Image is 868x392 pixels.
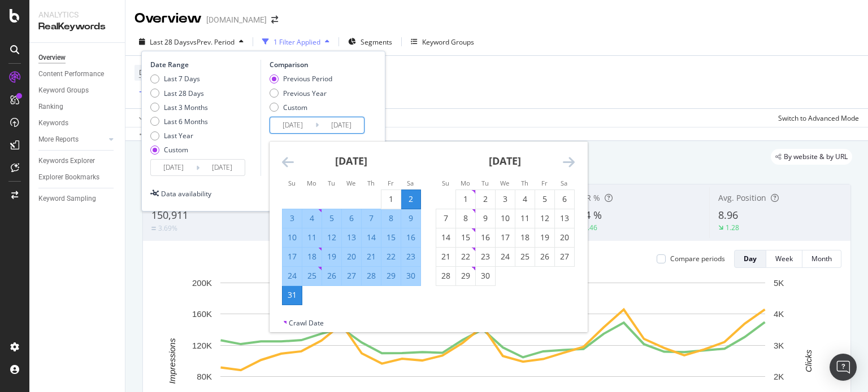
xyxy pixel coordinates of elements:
div: Last 3 Months [150,103,208,112]
div: RealKeywords [38,20,116,33]
div: 3 [283,213,302,224]
div: 30 [476,270,495,281]
div: 1 [456,193,475,205]
td: Choose Saturday, September 20, 2025 as your check-in date. It’s available. [554,228,574,247]
div: 15 [456,232,475,243]
td: Choose Monday, September 29, 2025 as your check-in date. It’s available. [455,266,475,285]
td: Choose Wednesday, September 24, 2025 as your check-in date. It’s available. [495,247,515,266]
div: 26 [535,251,554,262]
div: Switch to Advanced Mode [778,113,859,123]
div: Previous Period [270,74,332,83]
img: Equal [151,227,156,230]
td: Choose Tuesday, September 16, 2025 as your check-in date. It’s available. [475,228,495,247]
div: Keyword Sampling [38,193,96,205]
text: 3K [774,341,784,350]
div: Previous Period [283,74,332,83]
td: Choose Saturday, September 13, 2025 as your check-in date. It’s available. [554,209,574,228]
td: Choose Friday, August 1, 2025 as your check-in date. It’s available. [381,190,401,209]
td: Selected. Saturday, August 16, 2025 [401,228,420,247]
button: Week [766,250,802,268]
div: 13 [342,232,361,243]
div: Overview [38,52,66,64]
a: Ranking [38,101,117,113]
td: Selected. Friday, August 29, 2025 [381,266,401,285]
div: 1.28 [726,223,739,232]
div: Keywords [38,117,68,129]
td: Choose Tuesday, September 23, 2025 as your check-in date. It’s available. [475,247,495,266]
strong: [DATE] [489,154,521,168]
td: Selected. Saturday, August 9, 2025 [401,209,420,228]
td: Selected. Wednesday, August 20, 2025 [341,247,361,266]
div: Previous Year [270,89,332,98]
div: More Reports [38,134,79,146]
div: 26 [322,270,341,281]
div: 4 [302,213,322,224]
div: 19 [322,251,341,262]
td: Selected. Wednesday, August 6, 2025 [341,209,361,228]
a: Keyword Sampling [38,193,117,205]
button: Day [734,250,766,268]
td: Selected. Friday, August 22, 2025 [381,247,401,266]
div: Explorer Bookmarks [38,171,99,183]
div: 18 [302,251,322,262]
div: Move forward to switch to the next month. [563,155,575,169]
button: Add Filter [134,86,180,99]
td: Choose Sunday, September 28, 2025 as your check-in date. It’s available. [436,266,455,285]
input: End Date [319,117,364,133]
td: Selected. Thursday, August 14, 2025 [361,228,381,247]
small: Mo [461,179,470,187]
div: 25 [515,251,535,262]
div: 1 Filter Applied [274,37,320,47]
small: Sa [407,179,414,187]
div: 21 [362,251,381,262]
div: 20 [555,232,574,243]
div: 6 [555,193,574,205]
div: 10 [283,232,302,243]
td: Selected. Tuesday, August 19, 2025 [322,247,341,266]
td: Selected. Sunday, August 3, 2025 [282,209,302,228]
td: Choose Friday, September 26, 2025 as your check-in date. It’s available. [535,247,554,266]
span: 8.96 [718,208,738,222]
a: More Reports [38,134,106,146]
div: Last Year [164,131,193,140]
div: Day [744,254,757,263]
small: Tu [481,179,489,187]
input: Start Date [151,160,196,175]
small: We [346,179,355,187]
div: 19 [535,232,554,243]
small: We [500,179,509,187]
div: Keyword Groups [38,85,89,96]
td: Selected as start date. Saturday, August 2, 2025 [401,190,420,209]
div: 13 [555,213,574,224]
td: Choose Tuesday, September 9, 2025 as your check-in date. It’s available. [475,209,495,228]
div: Analytics [38,9,116,20]
span: Segments [361,37,392,47]
td: Selected. Monday, August 18, 2025 [302,247,322,266]
td: Selected. Monday, August 4, 2025 [302,209,322,228]
text: 4K [774,309,784,319]
text: 160K [192,309,212,319]
td: Selected. Friday, August 8, 2025 [381,209,401,228]
div: Last 7 Days [150,74,208,83]
div: 12 [535,213,554,224]
div: 8 [456,213,475,224]
small: Fr [541,179,548,187]
div: 21 [436,251,455,262]
td: Selected. Saturday, August 30, 2025 [401,266,420,285]
td: Selected. Friday, August 15, 2025 [381,228,401,247]
div: 25 [302,270,322,281]
div: Calendar [270,142,587,318]
div: Last 3 Months [164,103,208,112]
div: 11 [515,213,535,224]
td: Choose Tuesday, September 2, 2025 as your check-in date. It’s available. [475,190,495,209]
button: Last 28 DaysvsPrev. Period [134,33,248,51]
span: Device [139,68,160,77]
div: 15 [381,232,401,243]
div: 6 [342,213,361,224]
div: legacy label [771,149,852,165]
div: 3 [496,193,515,205]
div: 0.46 [584,223,597,232]
div: 14 [436,232,455,243]
small: Tu [328,179,335,187]
button: Month [802,250,841,268]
